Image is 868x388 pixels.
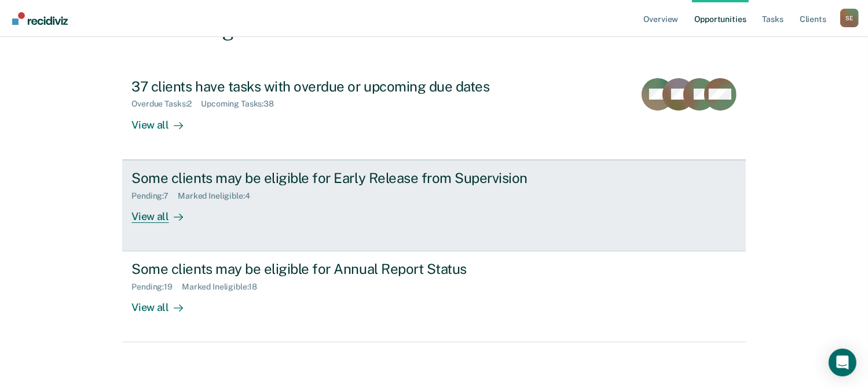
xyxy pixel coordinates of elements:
div: S E [840,9,859,27]
div: Marked Ineligible : 18 [182,282,266,292]
div: Pending : 19 [131,282,182,292]
div: View all [131,292,196,314]
img: Recidiviz [12,12,68,25]
div: Upcoming Tasks : 38 [201,99,283,109]
div: Some clients may be eligible for Annual Report Status [131,261,538,277]
button: Profile dropdown button [840,9,859,27]
a: Some clients may be eligible for Early Release from SupervisionPending:7Marked Ineligible:4View all [122,160,745,251]
div: Some clients may be eligible for Early Release from Supervision [131,170,538,186]
div: View all [131,200,196,223]
div: Pending : 7 [131,191,178,201]
div: Overdue Tasks : 2 [131,99,201,109]
div: View all [131,109,196,131]
div: Marked Ineligible : 4 [178,191,259,201]
div: Open Intercom Messenger [829,349,856,376]
a: Some clients may be eligible for Annual Report StatusPending:19Marked Ineligible:18View all [122,251,745,342]
a: 37 clients have tasks with overdue or upcoming due datesOverdue Tasks:2Upcoming Tasks:38View all [122,69,745,160]
div: 37 clients have tasks with overdue or upcoming due dates [131,78,538,95]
